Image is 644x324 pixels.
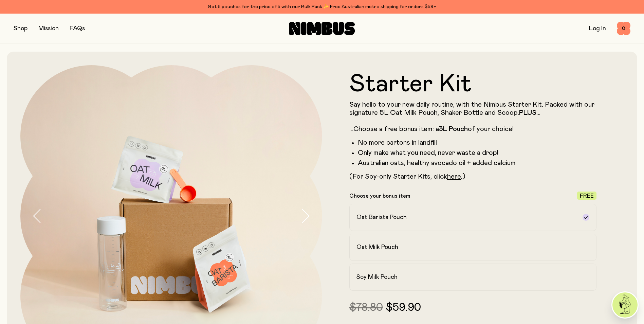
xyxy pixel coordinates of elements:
strong: 3L [439,126,447,132]
button: 0 [617,22,630,35]
p: (For Soy-only Starter Kits, click .) [349,173,597,181]
p: Choose your bonus item [349,193,410,199]
img: agent [612,292,638,318]
li: No more cartons in landfill [358,139,597,147]
h1: Starter Kit [349,72,597,96]
h2: Oat Barista Pouch [356,213,407,221]
a: FAQs [70,25,85,32]
h2: Soy Milk Pouch [356,273,398,281]
a: Log In [589,25,606,32]
strong: PLUS [519,109,536,116]
span: $59.90 [386,302,421,313]
span: Free [580,193,594,199]
strong: Pouch [449,126,468,132]
li: Australian oats, healthy avocado oil + added calcium [358,159,597,167]
div: Get 6 pouches for the price of 5 with our Bulk Pack ✨ Free Australian metro shipping for orders $59+ [14,3,630,11]
a: here [447,173,461,180]
span: $78.80 [349,302,383,313]
a: Mission [38,25,59,32]
p: Say hello to your new daily routine, with the Nimbus Starter Kit. Packed with our signature 5L Oa... [349,101,597,133]
li: Only make what you need, never waste a drop! [358,149,597,157]
h2: Oat Milk Pouch [356,243,398,251]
